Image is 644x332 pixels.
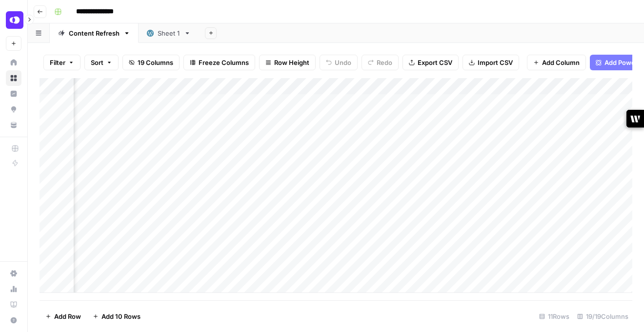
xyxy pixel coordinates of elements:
button: Freeze Columns [183,55,255,70]
span: Redo [377,58,392,67]
span: Freeze Columns [199,58,249,67]
div: 11 Rows [535,309,573,324]
span: Add Row [54,311,81,321]
button: Import CSV [463,55,519,70]
button: Row Height [259,55,316,70]
a: Learning Hub [6,297,21,312]
span: Add Column [542,58,580,67]
a: Usage [6,281,21,297]
span: Undo [335,58,351,67]
button: Sort [84,55,119,70]
button: Filter [43,55,80,70]
a: Settings [6,266,21,281]
span: Import CSV [478,58,513,67]
button: Add Column [527,55,586,70]
span: Filter [50,58,65,67]
span: Sort [91,58,103,67]
button: Export CSV [402,55,459,70]
a: Browse [6,70,21,86]
img: OpenPhone Logo [6,11,23,29]
a: Sheet 1 [139,23,199,43]
span: Add 10 Rows [101,311,141,321]
div: 19/19 Columns [573,309,632,324]
a: Content Refresh [50,23,139,43]
a: Opportunities [6,102,21,117]
div: Content Refresh [69,28,120,38]
button: Add 10 Rows [87,309,146,324]
span: Export CSV [418,58,452,67]
a: Your Data [6,117,21,133]
span: 19 Columns [138,58,173,67]
button: Redo [362,55,399,70]
button: Help + Support [6,312,21,328]
a: Home [6,55,21,70]
button: Undo [320,55,358,70]
a: Insights [6,86,21,102]
button: 19 Columns [122,55,180,70]
div: Sheet 1 [158,28,180,38]
span: Row Height [274,58,309,67]
button: Workspace: OpenPhone [6,8,21,32]
button: Add Row [40,309,87,324]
